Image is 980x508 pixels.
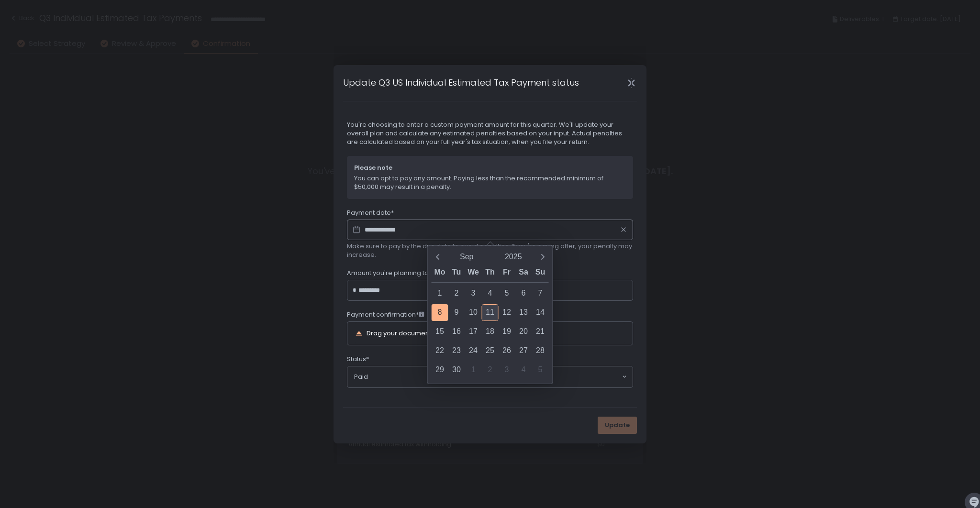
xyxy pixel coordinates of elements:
[347,121,633,146] span: You're choosing to enter a custom payment amount for this quarter. We'll update your overall plan...
[465,362,482,378] div: 1
[515,265,532,282] div: Sa
[482,304,499,321] div: 11
[465,265,482,282] div: We
[482,285,499,302] div: 4
[444,249,490,265] button: Open months overlay
[354,174,626,191] span: You can opt to pay any amount. Paying less than the recommended minimum of $50,000 may result in ...
[448,342,465,359] div: 23
[448,323,465,340] div: 16
[367,330,504,336] div: Drag your document here or click to browse
[347,310,424,319] span: Payment confirmation*
[347,220,633,241] input: Datepicker input
[448,304,465,321] div: 9
[465,323,482,340] div: 17
[499,342,515,359] div: 26
[432,285,549,378] div: Calendar days
[347,242,633,259] span: Make sure to pay by the due date to avoid penalties. If you're paying after, your penalty may inc...
[515,285,532,302] div: 6
[482,342,499,359] div: 25
[499,285,515,302] div: 5
[515,342,532,359] div: 27
[532,342,549,359] div: 28
[432,251,444,263] button: Previous month
[532,362,549,378] div: 5
[465,342,482,359] div: 24
[448,285,465,302] div: 2
[347,269,445,277] span: Amount you're planning to pay*
[499,362,515,378] div: 3
[616,77,646,88] div: Close
[515,304,532,321] div: 13
[532,285,549,302] div: 7
[537,251,549,263] button: Next month
[432,265,448,282] div: Mo
[482,265,499,282] div: Th
[448,362,465,378] div: 30
[354,164,626,172] span: Please note
[490,249,537,265] button: Open years overlay
[343,76,579,89] h1: Update Q3 US Individual Estimated Tax Payment status
[347,209,394,217] span: Payment date*
[499,323,515,340] div: 19
[515,362,532,378] div: 4
[499,304,515,321] div: 12
[354,373,368,381] span: Paid
[432,342,448,359] div: 22
[482,362,499,378] div: 2
[465,285,482,302] div: 3
[482,323,499,340] div: 18
[532,323,549,340] div: 21
[532,265,549,282] div: Su
[368,372,621,382] input: Search for option
[432,285,448,302] div: 1
[465,304,482,321] div: 10
[532,304,549,321] div: 14
[347,366,633,387] div: Search for option
[432,323,448,340] div: 15
[432,265,549,378] div: Calendar wrapper
[347,355,369,364] span: Status*
[448,265,465,282] div: Tu
[499,265,515,282] div: Fr
[515,323,532,340] div: 20
[432,362,448,378] div: 29
[432,304,448,321] div: 8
